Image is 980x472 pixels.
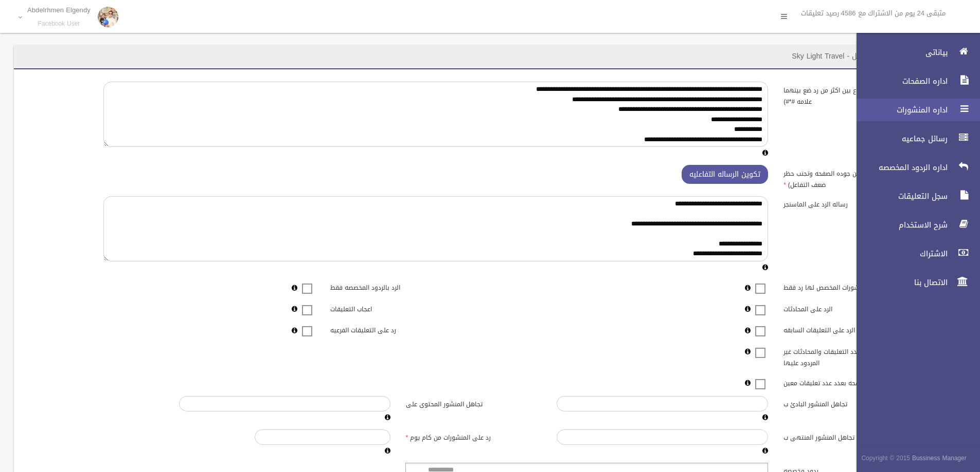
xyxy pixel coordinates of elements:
p: Abdelrhmen Elgendy [27,6,91,14]
label: ارسال تقرير يومى بعدد التعليقات والمحادثات غير المردود عليها [776,343,927,369]
label: الرد على المحادثات [776,300,927,315]
span: شرح الاستخدام [848,220,951,230]
label: تجاهل المنشور البادئ ب [776,396,927,410]
a: اداره المنشورات [848,99,980,121]
a: رسائل جماعيه [848,127,980,150]
span: بياناتى [848,47,951,58]
a: الاشتراك [848,242,980,265]
a: شرح الاستخدام [848,214,980,236]
span: الاشتراك [848,249,951,259]
header: اداره الصفحات / تعديل - Sky Light Travel [779,46,933,66]
label: رساله v (افضل لتحسين جوده الصفحه وتجنب حظر ضعف التفاعل) [776,165,927,191]
span: رسائل جماعيه [848,134,951,144]
span: اداره الردود المخصصه [848,162,951,173]
a: اداره الردود المخصصه [848,156,980,179]
small: Facebook User [27,20,91,28]
span: سجل التعليقات [848,191,951,201]
span: اداره المنشورات [848,105,951,115]
button: تكوين الرساله التفاعليه [682,165,768,184]
strong: Bussiness Manager [912,452,967,464]
span: اداره الصفحات [848,76,951,86]
label: تجاهل المنشور المنتهى ب [776,429,927,444]
span: Copyright © 2015 [861,452,910,464]
label: الرد على التعليقات السابقه [776,322,927,336]
label: ايقاف تفعيل الصفحه بعدد عدد تعليقات معين [776,374,927,389]
label: رساله الرد على الماسنجر [776,196,927,211]
label: تجاهل المنشور المحتوى على [398,396,549,410]
label: الرد بالردود المخصصه فقط [323,279,474,294]
a: بياناتى [848,41,980,64]
span: الاتصال بنا [848,277,951,288]
label: رد على التعليقات الفرعيه [323,322,474,336]
a: الاتصال بنا [848,271,980,294]
a: سجل التعليقات [848,185,980,207]
label: اعجاب التعليقات [323,300,474,315]
label: رد على المنشورات من كام يوم [398,429,549,444]
a: اداره الصفحات [848,70,980,92]
label: الرد على التعليق (للتنوع بين اكثر من رد ضع بينهما علامه #*#) [776,82,927,107]
label: الرد على المنشورات المخصص لها رد فقط [776,279,927,294]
